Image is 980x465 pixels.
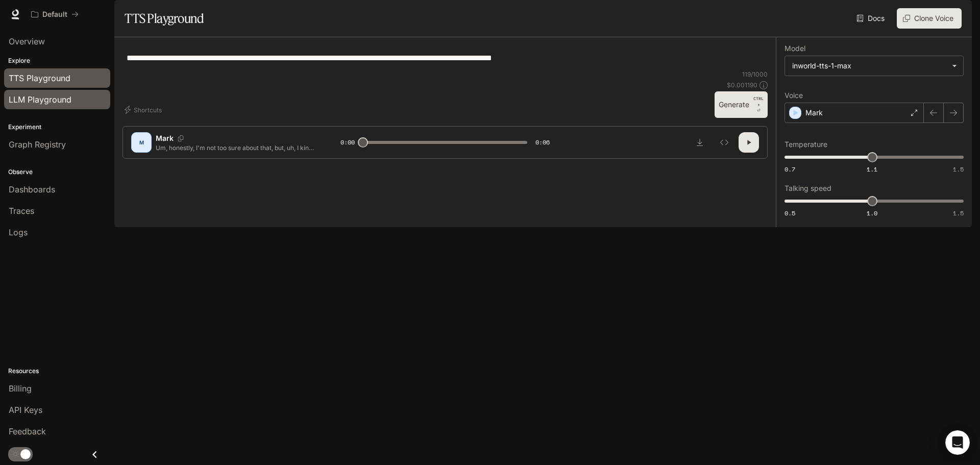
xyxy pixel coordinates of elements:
p: Voice [785,92,803,99]
p: Temperature [785,141,827,148]
button: Inspect [714,132,734,153]
p: Mark [805,108,823,118]
div: inworld-tts-1-max [785,56,963,76]
p: Default [42,10,67,19]
button: GenerateCTRL +⏎ [715,91,768,118]
iframe: Intercom live chat [945,430,970,455]
p: Model [785,45,805,52]
span: 1.1 [867,165,877,174]
span: 0.7 [785,165,795,174]
button: Clone Voice [897,8,962,29]
p: ⏎ [753,95,764,114]
div: inworld-tts-1-max [792,61,947,71]
h1: TTS Playground [125,8,204,29]
a: Docs [854,8,889,29]
p: Mark [156,133,174,143]
div: M [133,134,150,151]
button: Download audio [690,132,710,153]
span: 0:00 [340,137,355,148]
button: Shortcuts [122,102,166,118]
button: Copy Voice ID [174,135,188,141]
span: 0:06 [535,137,550,148]
p: 119 / 1000 [742,70,768,79]
span: 1.0 [867,209,877,217]
button: All workspaces [27,4,83,25]
span: 1.5 [953,209,964,217]
p: Talking speed [785,185,831,192]
p: CTRL + [753,95,764,108]
p: $ 0.001190 [727,81,757,89]
p: Um, honestly, I'm not too sure about that, but, uh, I kinda remember hearing something about it o... [156,143,316,152]
span: 0.5 [785,209,795,217]
span: 1.5 [953,165,964,174]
